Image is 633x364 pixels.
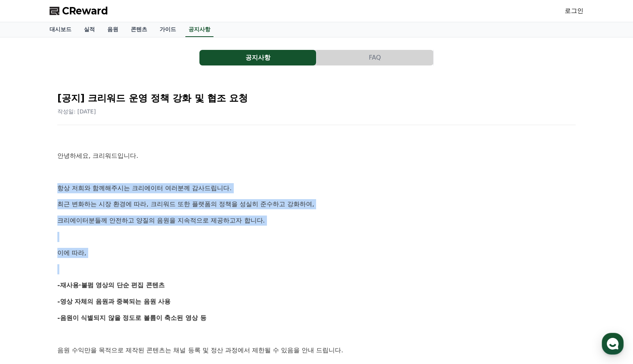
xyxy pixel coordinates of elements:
strong: -음원이 식별되지 않을 정도로 볼륨이 축소된 영상 등 [57,314,206,322]
button: FAQ [316,50,433,65]
a: FAQ [316,50,434,65]
h2: [공지] 크리워드 운영 정책 강화 및 협조 요청 [57,92,576,104]
span: 작성일: [DATE] [57,108,96,115]
p: 안녕하세요, 크리워드입니다. [57,151,576,161]
p: 크리에이터분들께 안전하고 양질의 음원을 지속적으로 제공하고자 합니다. [57,216,576,226]
p: 음원 수익만을 목적으로 제작된 콘텐츠는 채널 등록 및 정산 과정에서 제한될 수 있음을 안내 드립니다. [57,345,576,355]
span: CReward [62,5,108,17]
strong: -재사용·불펌 영상의 단순 편집 콘텐츠 [57,281,165,289]
p: 최근 변화하는 시장 환경에 따라, 크리워드 또한 플랫폼의 정책을 성실히 준수하고 강화하여, [57,199,576,209]
span: 설정 [121,259,130,265]
a: 콘텐츠 [124,22,153,37]
a: 공지사항 [185,22,213,37]
a: 음원 [101,22,124,37]
a: 설정 [101,247,150,267]
a: CReward [50,5,108,17]
strong: -영상 자체의 음원과 중복되는 음원 사용 [57,298,171,305]
a: 공지사항 [199,50,316,65]
a: 실적 [78,22,101,37]
a: 대시보드 [43,22,78,37]
p: 항상 저희와 함께해주시는 크리에이터 여러분께 감사드립니다. [57,183,576,193]
span: 대화 [71,259,81,265]
a: 대화 [52,247,101,267]
a: 홈 [2,247,52,267]
span: 홈 [25,259,29,265]
a: 로그인 [565,6,583,16]
a: 가이드 [153,22,182,37]
button: 공지사항 [199,50,316,65]
p: 이에 따라, [57,248,576,258]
